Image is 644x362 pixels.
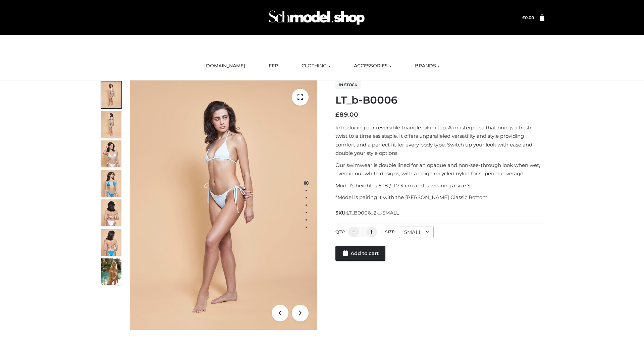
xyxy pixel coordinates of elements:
a: FFP [264,59,283,73]
a: [DOMAIN_NAME] [199,59,250,73]
img: Arieltop_CloudNine_AzureSky2.jpg [101,258,121,285]
p: Introducing our reversible triangle bikini top. A masterpiece that brings a fresh twist to a time... [335,123,544,158]
span: SKU: [335,209,399,217]
label: Size: [385,229,395,234]
img: ArielClassicBikiniTop_CloudNine_AzureSky_OW114ECO_2-scaled.jpg [101,111,121,138]
h1: LT_b-B0006 [335,94,544,106]
label: QTY: [335,229,345,234]
img: ArielClassicBikiniTop_CloudNine_AzureSky_OW114ECO_1-scaled.jpg [101,81,121,108]
p: Model’s height is 5 ‘8 / 173 cm and is wearing a size S. [335,181,544,190]
a: CLOTHING [297,59,335,73]
span: £ [522,15,525,20]
span: In stock [335,81,361,89]
p: *Model is pairing it with the [PERSON_NAME] Classic Bottom [335,193,544,202]
img: ArielClassicBikiniTop_CloudNine_AzureSky_OW114ECO_1 [130,80,317,330]
img: Schmodel Admin 964 [266,4,367,31]
img: ArielClassicBikiniTop_CloudNine_AzureSky_OW114ECO_3-scaled.jpg [101,140,121,167]
bdi: 0.00 [522,15,534,20]
a: BRANDS [410,59,445,73]
div: SMALL [399,227,434,238]
img: ArielClassicBikiniTop_CloudNine_AzureSky_OW114ECO_8-scaled.jpg [101,229,121,256]
span: LT_B0006_2-_-SMALL [346,210,399,216]
p: Our swimwear is double lined for an opaque and non-see-through look when wet, even in our white d... [335,161,544,178]
img: ArielClassicBikiniTop_CloudNine_AzureSky_OW114ECO_7-scaled.jpg [101,199,121,226]
img: ArielClassicBikiniTop_CloudNine_AzureSky_OW114ECO_4-scaled.jpg [101,170,121,197]
span: £ [335,111,339,118]
a: £0.00 [522,15,534,20]
bdi: 89.00 [335,111,358,118]
a: Add to cart [335,246,385,261]
a: ACCESSORIES [349,59,396,73]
